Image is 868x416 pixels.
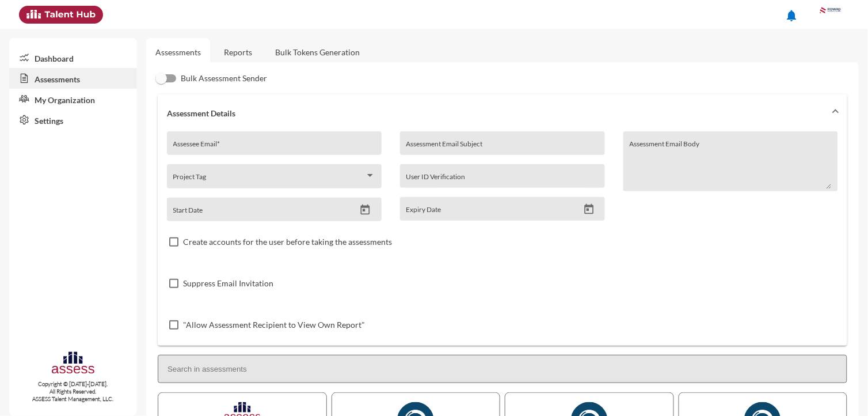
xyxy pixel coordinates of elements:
a: Assessments [9,68,137,89]
button: Open calendar [355,204,375,216]
mat-panel-title: Assessment Details [167,108,824,118]
span: "Allow Assessment Recipient to View Own Report" [183,318,365,332]
p: Copyright © [DATE]-[DATE]. All Rights Reserved. ASSESS Talent Management, LLC. [9,380,137,403]
input: Search in assessments [158,355,847,383]
a: Assessments [155,47,201,57]
mat-expansion-panel-header: Assessment Details [158,94,847,131]
span: Create accounts for the user before taking the assessments [183,235,392,249]
a: My Organization [9,89,137,109]
a: Dashboard [9,47,137,68]
img: assesscompany-logo.png [51,350,96,378]
span: Bulk Assessment Sender [181,71,267,85]
mat-icon: notifications [785,9,799,22]
a: Settings [9,109,137,130]
div: Assessment Details [158,131,847,346]
span: Suppress Email Invitation [183,277,273,290]
button: Open calendar [579,203,599,215]
a: Bulk Tokens Generation [266,38,369,66]
a: Reports [215,38,261,66]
